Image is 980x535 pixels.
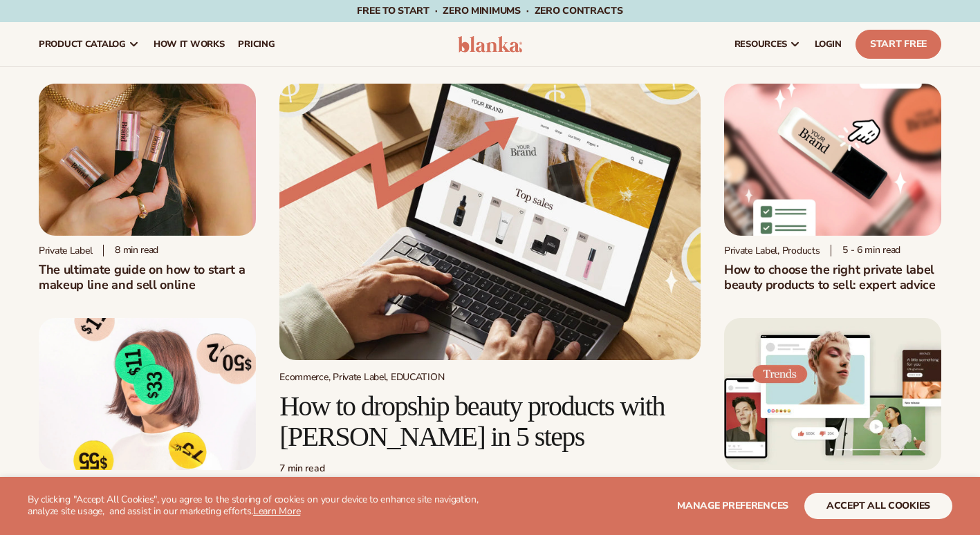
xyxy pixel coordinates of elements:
img: Social media trends this week (Updated weekly) [724,318,941,470]
button: Manage preferences [677,493,788,519]
h2: How to dropship beauty products with [PERSON_NAME] in 5 steps [279,391,701,452]
a: How It Works [147,22,232,66]
img: Private Label Beauty Products Click [724,84,941,236]
h1: The ultimate guide on how to start a makeup line and sell online [39,262,256,292]
button: accept all cookies [804,493,952,519]
a: Person holding branded make up with a solid pink background Private label 8 min readThe ultimate ... [39,84,256,292]
a: Learn More [253,505,300,518]
div: Private label [39,245,92,256]
div: 5 - 6 min read [831,245,900,256]
div: Private Label, Products [724,245,820,256]
img: logo [458,36,523,53]
span: Manage preferences [677,499,788,512]
span: resources [734,39,787,50]
div: 7 min read [279,463,701,475]
a: Private Label Beauty Products Click Private Label, Products 5 - 6 min readHow to choose the right... [724,84,941,292]
img: Growing money with ecommerce [279,84,701,360]
img: Person holding branded make up with a solid pink background [39,84,256,236]
span: LOGIN [815,39,842,50]
img: Profitability of private label company [39,318,256,470]
a: pricing [231,22,281,66]
a: LOGIN [808,22,849,66]
div: Ecommerce, Private Label, EDUCATION [279,371,701,383]
p: By clicking "Accept All Cookies", you agree to the storing of cookies on your device to enhance s... [28,494,505,518]
div: 8 min read [103,245,158,256]
span: product catalog [39,39,126,50]
a: product catalog [32,22,147,66]
a: Growing money with ecommerce Ecommerce, Private Label, EDUCATION How to dropship beauty products ... [279,84,701,511]
span: pricing [238,39,275,50]
a: Profitability of private label company Ecommerce, Private Label 7 min readDo private label beauty... [39,318,256,527]
a: resources [728,22,808,66]
h2: How to choose the right private label beauty products to sell: expert advice [724,262,941,292]
span: Free to start · ZERO minimums · ZERO contracts [357,4,622,17]
span: How It Works [154,39,225,50]
a: Start Free [856,30,941,59]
